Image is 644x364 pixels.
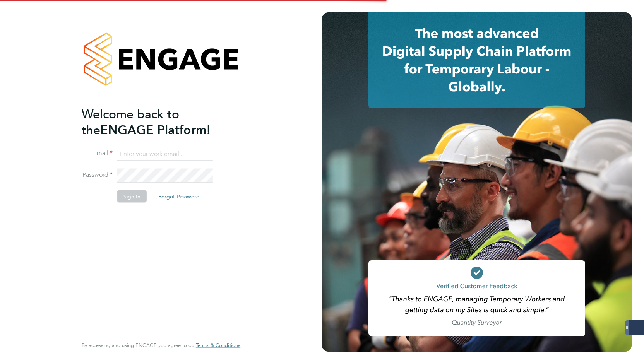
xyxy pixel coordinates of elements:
label: Email [82,149,113,157]
a: Terms & Conditions [196,342,240,349]
input: Enter your work email... [117,147,213,161]
span: By accessing and using ENGAGE you agree to our [82,342,240,349]
label: Password [82,171,113,179]
button: Sign In [117,190,147,203]
h2: ENGAGE Platform! [82,106,233,138]
span: Welcome back to the [82,106,179,137]
button: Forgot Password [152,190,206,203]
